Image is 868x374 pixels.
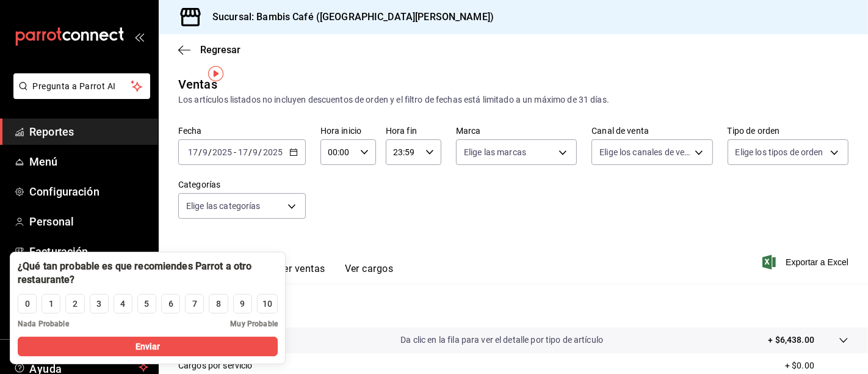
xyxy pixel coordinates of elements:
button: 1 [42,294,60,313]
label: Categorías [178,181,306,189]
div: 8 [216,298,221,310]
span: Menú [29,153,148,170]
span: Personal [29,213,148,230]
p: + $0.00 [785,359,848,372]
input: ---- [262,147,283,157]
button: Enviar [18,337,278,356]
span: - [234,147,236,157]
span: Facturación [29,243,148,260]
button: Ver cargos [345,263,394,284]
span: Elige los canales de venta [599,146,690,158]
span: Configuración [29,183,148,200]
label: Hora inicio [320,127,376,136]
p: Da clic en la fila para ver el detalle por tipo de artículo [400,334,603,346]
p: Resumen [178,298,848,313]
label: Canal de venta [591,127,712,136]
button: 2 [65,294,84,313]
label: Fecha [178,127,306,136]
span: Elige los tipos de orden [736,146,823,158]
div: 4 [120,298,125,310]
input: -- [202,147,208,157]
button: Pregunta a Parrot AI [13,73,150,99]
div: 5 [144,298,149,310]
div: 0 [25,298,30,310]
input: -- [253,147,259,157]
button: 8 [209,294,228,313]
button: 0 [18,294,37,313]
div: Ventas [178,75,217,94]
button: 6 [161,294,180,313]
span: Ayuda [29,359,132,374]
div: 1 [49,298,54,310]
button: open_drawer_menu [134,32,144,42]
p: Cargos por servicio [178,359,253,372]
button: 10 [257,294,278,313]
button: Exportar a Excel [765,255,848,269]
img: Tooltip marker [208,66,223,81]
label: Tipo de orden [728,127,848,136]
button: Regresar [178,44,241,56]
input: -- [237,147,248,157]
span: Elige las marcas [464,146,526,158]
div: 7 [192,298,197,310]
button: 4 [114,294,132,313]
div: 6 [168,298,173,310]
button: 3 [90,294,109,313]
span: / [208,147,212,157]
div: navigation tabs [198,263,393,284]
span: Pregunta a Parrot AI [33,80,131,93]
label: Hora fin [386,127,441,136]
span: Muy Probable [230,318,278,329]
div: 10 [262,298,272,310]
div: ¿Qué tan probable es que recomiendes Parrot a otro restaurante? [18,260,278,287]
span: Nada Probable [18,318,69,329]
button: Ver ventas [277,263,325,284]
span: Elige las categorías [186,200,261,212]
span: Regresar [200,44,241,56]
label: Marca [456,127,577,136]
span: Reportes [29,123,148,140]
div: 9 [240,298,245,310]
button: 9 [233,294,252,313]
div: Los artículos listados no incluyen descuentos de orden y el filtro de fechas está limitado a un m... [178,94,848,106]
span: / [198,147,202,157]
span: / [248,147,252,157]
h3: Sucursal: Bambis Café ([GEOGRAPHIC_DATA][PERSON_NAME]) [203,10,494,24]
div: 3 [96,298,101,310]
button: 5 [137,294,156,313]
input: -- [187,147,198,157]
a: Pregunta a Parrot AI [9,89,150,101]
span: / [259,147,262,157]
button: 7 [185,294,204,313]
div: 2 [73,298,78,310]
input: ---- [212,147,233,157]
span: Enviar [136,340,161,353]
p: + $6,438.00 [769,334,814,346]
